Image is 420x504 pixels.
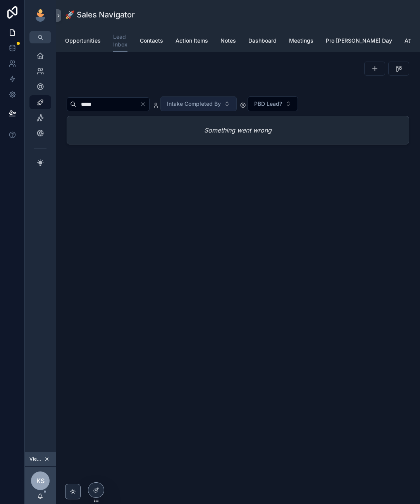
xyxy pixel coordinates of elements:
span: Contacts [140,37,163,45]
a: Dashboard [248,34,277,49]
a: Opportunities [65,34,101,49]
span: Viewing as [PERSON_NAME] [29,456,43,462]
div: scrollable content [25,43,56,180]
a: Contacts [140,34,163,49]
a: Notes [220,34,236,49]
em: Something went wrong [204,126,272,135]
span: Action Items [176,37,208,45]
span: Dashboard [248,37,277,45]
a: Pro [PERSON_NAME] Day [326,34,392,49]
button: Select Button [248,96,298,111]
button: Select Button [160,96,237,111]
span: Meetings [289,37,313,45]
a: Lead Inbox [113,30,127,52]
span: KS [36,476,45,485]
span: Notes [220,37,236,45]
span: Pro [PERSON_NAME] Day [326,37,392,45]
span: Lead Inbox [113,33,127,48]
span: Intake Completed By [167,100,221,108]
img: App logo [34,9,46,22]
span: Opportunities [65,37,101,45]
span: PBD Lead? [254,100,282,108]
button: Clear [140,101,149,107]
a: Meetings [289,34,313,49]
h1: 🚀 Sales Navigator [65,9,135,20]
a: Action Items [176,34,208,49]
